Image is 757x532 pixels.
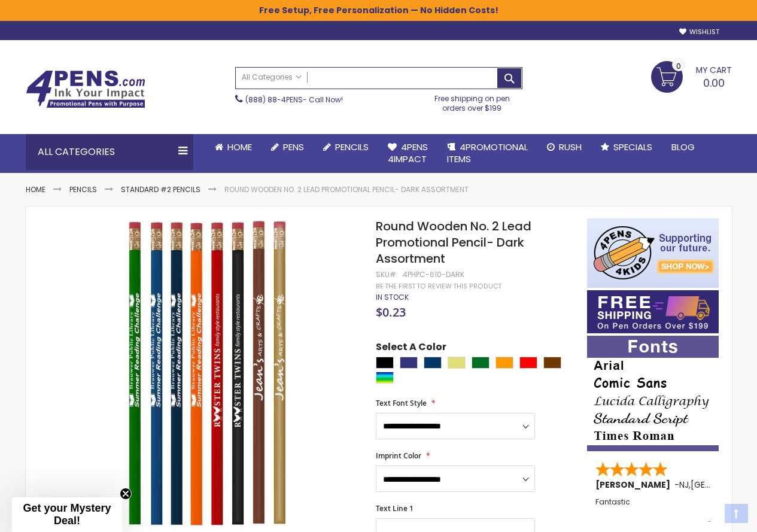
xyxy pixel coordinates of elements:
[519,357,537,369] div: Red
[376,293,409,302] div: Availability
[376,398,427,408] span: Text Font Style
[376,304,406,320] span: $0.23
[23,502,111,527] span: Get your Mystery Deal!
[236,68,308,87] a: All Categories
[376,292,409,302] span: In stock
[400,357,418,369] div: Royal Blue
[591,134,662,160] a: Specials
[662,134,704,160] a: Blog
[335,141,369,153] span: Pencils
[651,61,732,91] a: 0.00 0
[50,217,360,527] img: Round Wooden No. 2 Lead Promotional Pencil- Dark Assortment
[437,134,537,173] a: 4PROMOTIONALITEMS
[376,341,446,357] span: Select A Color
[613,141,652,153] span: Specials
[205,134,262,160] a: Home
[543,357,561,369] div: Brown
[679,479,689,491] span: NJ
[703,75,725,90] span: 0.00
[224,185,469,194] li: Round Wooden No. 2 Lead Promotional Pencil- Dark Assortment
[422,89,522,113] div: Free shipping on pen orders over $199
[376,218,531,267] span: Round Wooden No. 2 Lead Promotional Pencil- Dark Assortment
[595,498,712,524] div: Fantastic
[537,134,591,160] a: Rush
[227,141,252,153] span: Home
[376,372,394,384] div: Assorted
[26,70,145,108] img: 4Pens Custom Pens and Promotional Products
[69,184,97,194] a: Pencils
[725,504,748,523] a: Top
[376,282,501,291] a: Be the first to review this product
[376,357,394,369] div: Black
[121,184,200,194] a: Standard #2 Pencils
[587,336,719,451] img: font-personalization-examples
[314,134,378,160] a: Pencils
[587,290,719,333] img: Free shipping on orders over $199
[26,134,193,170] div: All Categories
[671,141,695,153] span: Blog
[448,357,466,369] div: Gold
[245,95,303,105] a: (888) 88-4PENS
[595,479,674,491] span: [PERSON_NAME]
[262,134,314,160] a: Pens
[376,503,414,513] span: Text Line 1
[120,488,132,500] button: Close teaser
[388,141,428,165] span: 4Pens 4impact
[378,134,437,173] a: 4Pens4impact
[472,357,490,369] div: Green
[559,141,582,153] span: Rush
[676,60,681,72] span: 0
[242,72,302,82] span: All Categories
[12,497,122,532] div: Get your Mystery Deal!Close teaser
[376,269,398,279] strong: SKU
[424,357,442,369] div: Navy Blue
[283,141,304,153] span: Pens
[403,270,464,279] div: 4PHPC-610-DARK
[495,357,513,369] div: Orange
[26,184,45,194] a: Home
[245,95,343,105] span: - Call Now!
[376,451,421,461] span: Imprint Color
[447,141,528,165] span: 4PROMOTIONAL ITEMS
[587,218,719,288] img: 4pens 4 kids
[679,28,719,37] a: Wishlist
